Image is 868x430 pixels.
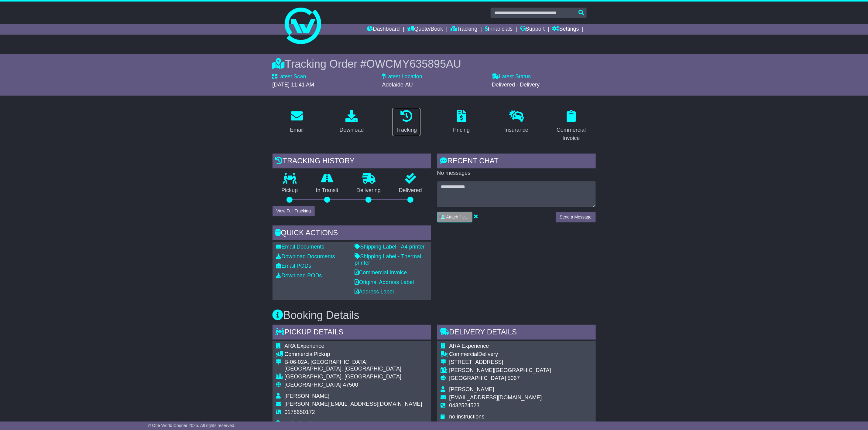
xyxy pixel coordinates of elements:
[437,325,596,341] div: Delivery Details
[355,279,414,285] a: Original Address Label
[290,126,304,134] div: Email
[396,126,417,134] div: Tracking
[547,108,596,144] a: Commercial Invoice
[449,414,485,420] span: no instructions
[276,273,322,279] a: Download PODs
[485,24,513,35] a: Financials
[437,154,596,170] div: RECENT CHAT
[285,393,330,399] span: [PERSON_NAME]
[551,126,592,142] div: Commercial Invoice
[449,351,551,358] div: Delivery
[520,24,545,35] a: Support
[453,126,470,134] div: Pricing
[449,359,551,366] div: [STREET_ADDRESS]
[449,343,489,349] span: ARA Experience
[343,382,358,388] span: 47500
[335,108,368,136] a: Download
[286,108,307,136] a: Email
[273,225,431,242] div: Quick Actions
[449,108,474,136] a: Pricing
[390,187,431,194] p: Delivered
[285,382,341,388] span: [GEOGRAPHIC_DATA]
[148,423,235,428] span: © One World Courier 2025. All rights reserved.
[273,82,314,88] span: [DATE] 11:41 AM
[449,394,542,401] span: [EMAIL_ADDRESS][DOMAIN_NAME]
[285,351,314,357] span: Commercial
[273,57,596,70] div: Tracking Order #
[273,73,306,80] label: Latest Scan
[407,24,443,35] a: Quote/Book
[339,126,364,134] div: Download
[451,24,477,35] a: Tracking
[366,58,461,70] span: OWCMY635895AU
[285,401,422,407] span: [PERSON_NAME][EMAIL_ADDRESS][DOMAIN_NAME]
[285,409,315,415] span: 0178650172
[437,170,596,177] p: No messages
[273,206,315,216] button: View Full Tracking
[504,126,528,134] div: Insurance
[449,386,494,392] span: [PERSON_NAME]
[273,154,431,170] div: Tracking history
[348,187,390,194] p: Delivering
[382,82,413,88] span: Adelaide-AU
[285,343,324,349] span: ARA Experience
[367,24,400,35] a: Dashboard
[285,351,422,358] div: Pickup
[285,420,320,426] span: no instructions
[449,367,551,374] div: [PERSON_NAME][GEOGRAPHIC_DATA]
[508,375,520,381] span: 5067
[449,402,480,408] span: 0432524523
[273,309,596,321] h3: Booking Details
[285,359,422,366] div: B-06-02A, [GEOGRAPHIC_DATA]
[276,253,335,259] a: Download Documents
[276,263,311,269] a: Email PODs
[276,244,324,250] a: Email Documents
[500,108,532,136] a: Insurance
[355,244,425,250] a: Shipping Label - A4 printer
[355,253,421,266] a: Shipping Label - Thermal printer
[355,289,394,295] a: Address Label
[492,73,531,80] label: Latest Status
[556,212,595,222] button: Send a Message
[492,82,540,88] span: Delivered - Delivery
[552,24,579,35] a: Settings
[285,366,422,372] div: [GEOGRAPHIC_DATA], [GEOGRAPHIC_DATA]
[273,325,431,341] div: Pickup Details
[307,187,348,194] p: In Transit
[355,269,407,276] a: Commercial Invoice
[382,73,422,80] label: Latest Location
[392,108,421,136] a: Tracking
[285,374,422,380] div: [GEOGRAPHIC_DATA], [GEOGRAPHIC_DATA]
[449,375,506,381] span: [GEOGRAPHIC_DATA]
[449,351,479,357] span: Commercial
[273,187,307,194] p: Pickup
